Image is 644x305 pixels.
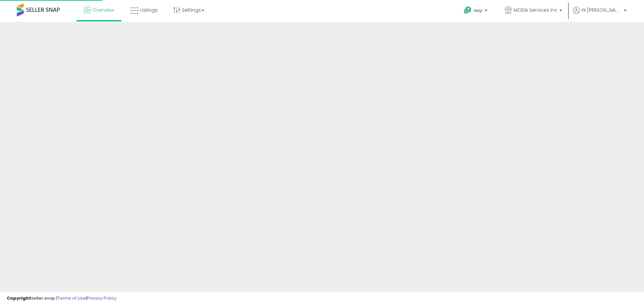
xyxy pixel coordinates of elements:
[474,8,483,13] span: Help
[7,295,116,302] div: seller snap | |
[87,295,116,301] a: Privacy Policy
[464,6,472,14] i: Get Help
[140,7,158,13] span: Listings
[7,295,31,301] strong: Copyright
[92,7,114,13] span: Overview
[582,7,622,13] span: Hi [PERSON_NAME]
[514,7,557,13] span: MODA Services Inc
[57,295,86,301] a: Terms of Use
[573,7,627,22] a: Hi [PERSON_NAME]
[459,1,494,22] a: Help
